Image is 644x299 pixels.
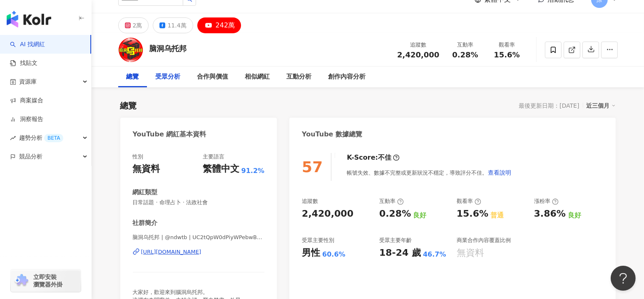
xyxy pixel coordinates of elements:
div: 脑洞乌托邦 [149,43,187,54]
div: 15.6% [457,208,488,220]
div: 3.86% [534,208,566,220]
div: YouTube 網紅基本資料 [133,130,206,139]
div: 2萬 [133,20,142,31]
div: 受眾分析 [156,72,181,82]
div: 良好 [568,211,581,220]
div: 主要語言 [203,153,224,161]
span: 91.2% [241,166,265,175]
span: 資源庫 [19,72,37,91]
span: 競品分析 [19,147,42,166]
div: 帳號失效、數據不完整或更新狀況不穩定，導致評分不佳。 [347,164,512,181]
button: 2萬 [118,17,149,33]
span: 立即安裝 瀏覽器外掛 [33,273,62,288]
div: 男性 [302,247,320,259]
a: 找貼文 [10,59,37,67]
div: 合作與價值 [197,72,229,82]
span: rise [10,135,16,141]
div: 0.28% [379,208,411,220]
div: 2,420,000 [302,208,353,220]
div: 互動分析 [287,72,312,82]
div: 網紅類型 [133,188,158,197]
a: 洞察報告 [10,115,43,124]
a: searchAI 找網紅 [10,40,45,49]
div: 總覽 [120,100,137,111]
div: BETA [44,134,63,142]
div: 社群簡介 [133,219,158,227]
div: K-Score : [347,153,400,162]
div: [URL][DOMAIN_NAME] [141,248,201,256]
div: 創作內容分析 [328,72,366,82]
button: 242萬 [197,17,241,33]
a: [URL][DOMAIN_NAME] [133,248,265,256]
span: 日常話題 · 命理占卜 · 法政社會 [133,199,265,206]
div: 242萬 [216,20,235,31]
span: 趨勢分析 [19,128,63,147]
div: 互動率 [450,41,481,49]
span: 15.6% [494,51,520,59]
div: 性別 [133,153,144,161]
div: 繁體中文 [203,163,239,175]
span: 查看說明 [488,169,511,176]
div: 商業合作內容覆蓋比例 [457,237,511,244]
button: 11.4萬 [153,17,193,33]
div: 觀看率 [491,41,523,49]
img: chrome extension [13,274,30,287]
div: 最後更新日期：[DATE] [519,102,579,109]
div: 60.6% [322,250,346,259]
div: 漲粉率 [534,198,559,205]
button: 查看說明 [487,164,512,181]
div: 受眾主要性別 [302,237,334,244]
div: 18-24 歲 [379,247,421,259]
span: 2,420,000 [397,50,439,59]
div: 46.7% [423,250,446,259]
div: 普通 [490,211,504,220]
div: 無資料 [457,247,484,259]
div: 良好 [413,211,426,220]
div: 觀看率 [457,198,481,205]
div: 不佳 [378,153,391,162]
a: 商案媒合 [10,96,43,105]
div: 互動率 [379,198,404,205]
div: YouTube 數據總覽 [302,130,362,139]
a: chrome extension立即安裝 瀏覽器外掛 [11,269,81,292]
iframe: Help Scout Beacon - Open [611,266,636,291]
div: 總覽 [127,72,139,82]
div: 追蹤數 [302,198,318,205]
div: 追蹤數 [397,41,439,49]
div: 11.4萬 [167,20,186,31]
span: 0.28% [452,51,478,59]
span: 脑洞乌托邦 | @ndwtb | UC2tQpW0dPiyWPebwBSksJ_g [133,234,265,241]
div: 57 [302,158,323,175]
img: logo [7,11,51,27]
div: 近三個月 [587,100,616,111]
div: 無資料 [133,163,160,175]
div: 相似網紅 [245,72,270,82]
div: 受眾主要年齡 [379,237,412,244]
img: KOL Avatar [118,37,143,62]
